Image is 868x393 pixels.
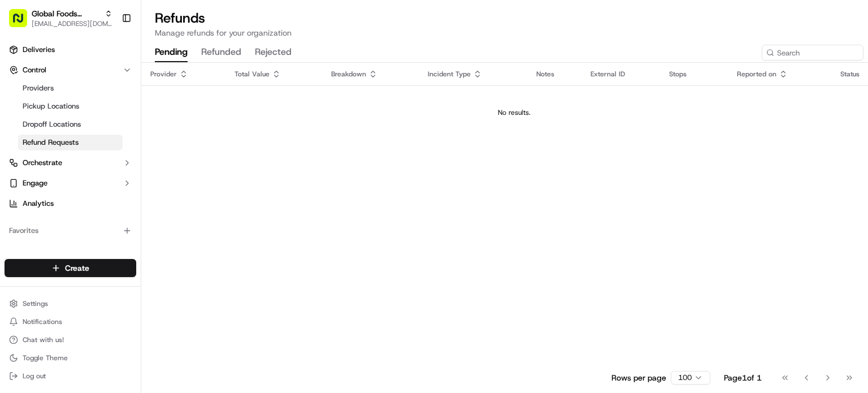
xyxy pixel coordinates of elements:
[11,164,29,182] img: Bea Lacdao
[51,119,155,128] div: We're available if you need us!
[175,144,206,158] button: See all
[5,5,117,32] button: Global Foods Catering[EMAIL_ADDRESS][DOMAIN_NAME]
[536,70,572,79] div: Notes
[155,9,854,27] h1: Refunds
[91,217,186,237] a: 💻API Documentation
[591,70,652,79] div: External ID
[5,259,136,277] button: Create
[5,174,136,192] button: Engage
[18,80,123,96] a: Providers
[5,350,136,366] button: Toggle Theme
[737,70,822,79] div: Reported on
[11,223,20,232] div: 📗
[18,116,123,132] a: Dropoff Locations
[5,314,136,330] button: Notifications
[23,372,46,381] span: Log out
[255,43,292,62] button: rejected
[11,146,76,156] div: Past conversations
[7,217,91,237] a: 📗Knowledge Base
[51,107,185,119] div: Start new chat
[32,19,112,28] button: [EMAIL_ADDRESS][DOMAIN_NAME]
[94,175,98,184] span: •
[23,175,32,184] img: 1736555255976-a54dd68f-1ca7-489b-9aae-adbdc363a1c4
[23,83,54,93] span: Providers
[23,119,81,129] span: Dropoff Locations
[32,8,100,19] button: Global Foods Catering
[428,70,518,79] div: Incident Type
[23,158,62,168] span: Orchestrate
[96,223,105,232] div: 💻
[18,98,123,114] a: Pickup Locations
[192,111,206,124] button: Start new chat
[11,11,34,33] img: Nash
[669,70,719,79] div: Stops
[23,222,86,233] span: Knowledge Base
[11,45,206,63] p: Welcome 👋
[155,43,188,62] button: pending
[23,299,48,308] span: Settings
[5,61,136,79] button: Control
[23,65,46,75] span: Control
[23,137,79,148] span: Refund Requests
[80,249,137,258] a: Powered byPylon
[5,195,136,213] a: Analytics
[23,101,79,111] span: Pickup Locations
[24,107,44,128] img: 1753817452368-0c19585d-7be3-40d9-9a41-2dc781b3d1eb
[23,198,54,209] span: Analytics
[724,372,762,383] div: Page 1 of 1
[5,222,136,240] div: Favorites
[23,317,62,326] span: Notifications
[29,72,203,84] input: Got a question? Start typing here...
[150,70,216,79] div: Provider
[65,262,89,274] span: Create
[5,368,136,384] button: Log out
[23,45,55,55] span: Deliveries
[5,249,136,267] div: Available Products
[5,296,136,312] button: Settings
[18,135,123,150] a: Refund Requests
[100,175,123,184] span: [DATE]
[23,178,47,188] span: Engage
[35,175,92,184] span: [PERSON_NAME]
[107,222,181,233] span: API Documentation
[5,154,136,172] button: Orchestrate
[23,353,68,362] span: Toggle Theme
[5,41,136,59] a: Deliveries
[235,70,313,79] div: Total Value
[155,27,854,38] p: Manage refunds for your organization
[201,43,241,62] button: refunded
[762,45,863,61] input: Search
[23,335,64,344] span: Chat with us!
[11,107,32,128] img: 1736555255976-a54dd68f-1ca7-489b-9aae-adbdc363a1c4
[611,372,666,383] p: Rows per page
[112,249,137,258] span: Pylon
[5,332,136,348] button: Chat with us!
[331,70,410,79] div: Breakdown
